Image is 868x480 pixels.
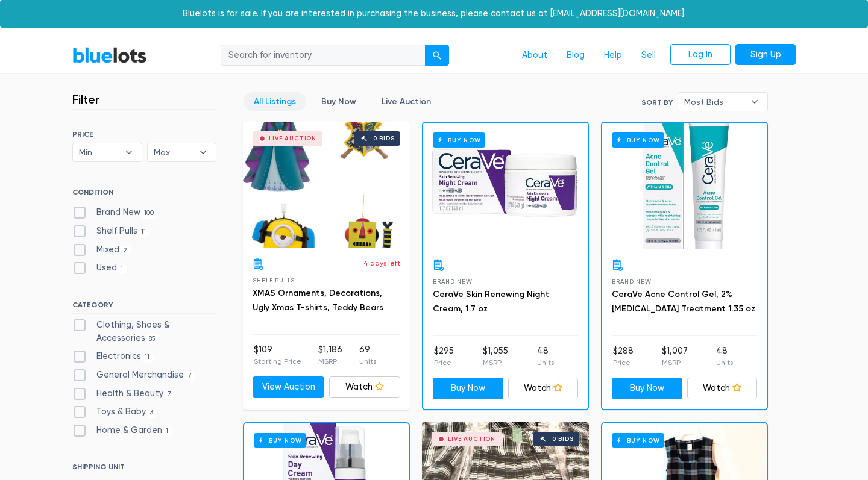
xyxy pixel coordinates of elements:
span: Brand New [612,278,651,285]
input: Search for inventory [221,45,426,66]
label: Mixed [72,243,131,257]
a: CeraVe Acne Control Gel, 2% [MEDICAL_DATA] Treatment 1.35 oz [612,289,755,314]
h6: SHIPPING UNIT [72,463,216,476]
label: Clothing, Shoes & Accessories [72,319,216,344]
a: Watch [687,378,758,399]
a: Buy Now [612,378,682,399]
h6: Buy Now [612,132,664,148]
p: MSRP [662,357,688,368]
label: Sort By [641,97,673,108]
span: 2 [119,246,131,255]
h6: Buy Now [433,132,485,148]
a: Live Auction [371,92,441,111]
label: Electronics [72,350,154,363]
div: 0 bids [373,136,395,142]
a: Watch [329,376,401,398]
label: Health & Beauty [72,387,175,401]
h6: CATEGORY [72,301,216,314]
a: Buy Now [423,123,588,249]
p: Price [434,357,454,368]
span: Max [154,143,193,161]
a: Help [594,44,632,67]
a: Live Auction 0 bids [243,122,410,248]
span: Most Bids [684,93,744,111]
span: 85 [145,334,160,344]
a: About [512,44,557,67]
div: 0 bids [552,436,574,442]
p: Units [359,356,376,367]
label: Brand New [72,206,158,219]
h6: CONDITION [72,188,216,201]
p: Starting Price [254,356,301,367]
p: Price [613,357,634,368]
a: Watch [508,378,579,399]
span: Shelf Pulls [253,277,295,284]
li: $1,007 [662,344,688,369]
a: All Listings [244,92,306,111]
div: Live Auction [448,436,495,442]
p: Units [716,357,733,368]
span: 1 [162,426,172,436]
label: Home & Garden [72,424,172,437]
span: Min [79,143,119,161]
li: $109 [254,343,301,367]
b: ▾ [742,93,767,111]
label: Used [72,261,127,275]
span: 11 [141,353,154,363]
li: 48 [537,344,554,369]
span: 100 [140,209,158,219]
label: Shelf Pulls [72,225,150,238]
span: 1 [117,264,127,274]
li: $288 [613,344,634,369]
h3: Filter [72,92,99,107]
span: Brand New [433,278,472,285]
li: 69 [359,343,376,367]
span: 11 [137,227,150,237]
b: ▾ [190,143,216,161]
a: Sign Up [735,44,796,66]
a: BlueLots [72,46,147,64]
a: Buy Now [433,378,503,399]
h6: PRICE [72,130,216,139]
li: $1,055 [483,344,508,369]
a: Buy Now [311,92,366,111]
a: Blog [557,44,594,67]
h6: Buy Now [612,433,664,448]
a: Log In [670,44,731,66]
a: Buy Now [602,123,767,249]
label: General Merchandise [72,369,196,382]
a: Sell [632,44,665,67]
label: Toys & Baby [72,405,157,419]
p: MSRP [318,356,342,367]
span: 7 [163,390,175,399]
a: CeraVe Skin Renewing Night Cream, 1.7 oz [433,289,549,314]
a: XMAS Ornaments, Decorations, Ugly Xmas T-shirts, Teddy Bears [253,288,383,313]
span: 7 [184,371,196,381]
h6: Buy Now [254,433,306,448]
li: 48 [716,344,733,369]
p: MSRP [483,357,508,368]
div: Live Auction [269,136,316,142]
span: 3 [146,408,157,418]
p: Units [537,357,554,368]
b: ▾ [116,143,142,161]
a: View Auction [253,376,324,398]
p: 4 days left [363,258,400,269]
li: $295 [434,344,454,369]
li: $1,186 [318,343,342,367]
